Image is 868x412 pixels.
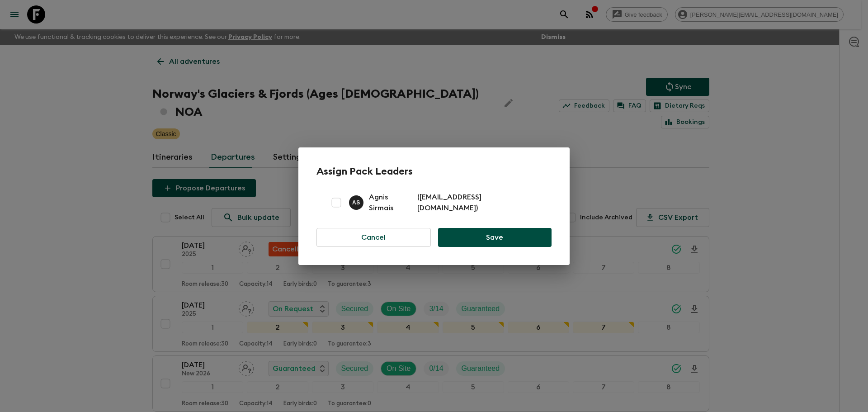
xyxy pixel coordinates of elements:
button: Cancel [316,228,431,247]
p: Agnis Sirmais [369,192,414,213]
h2: Assign Pack Leaders [316,166,552,177]
p: ( [EMAIL_ADDRESS][DOMAIN_NAME] ) [417,192,541,213]
button: Save [438,228,552,247]
p: A S [352,199,360,206]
